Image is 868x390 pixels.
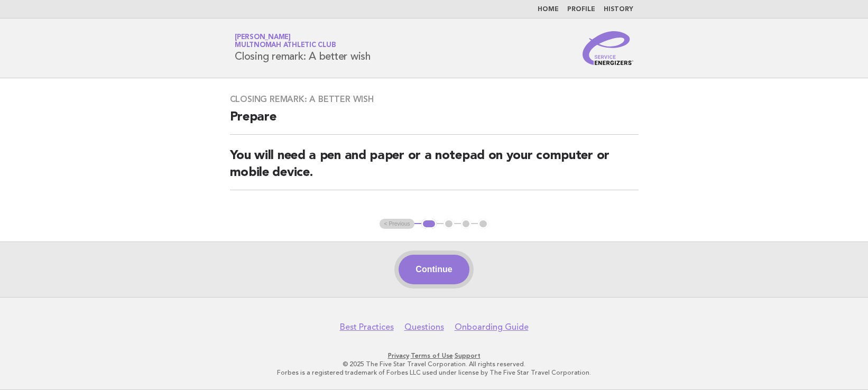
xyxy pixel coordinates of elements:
a: Onboarding Guide [455,322,529,332]
button: 1 [421,219,437,229]
a: Questions [404,322,444,332]
a: Home [538,6,559,13]
a: Best Practices [340,322,394,332]
h2: Prepare [230,109,639,135]
p: · · [110,351,758,360]
button: Continue [399,255,469,284]
a: Profile [567,6,595,13]
a: Terms of Use [411,352,453,359]
a: Privacy [388,352,409,359]
h1: Closing remark: A better wish [235,34,371,62]
p: Forbes is a registered trademark of Forbes LLC used under license by The Five Star Travel Corpora... [110,368,758,377]
img: Service Energizers [583,31,633,65]
a: [PERSON_NAME]Multnomah Athletic Club [235,34,336,49]
span: Multnomah Athletic Club [235,42,336,49]
a: Support [455,352,481,359]
h3: Closing remark: A better wish [230,94,639,105]
h2: You will need a pen and paper or a notepad on your computer or mobile device. [230,147,639,190]
p: © 2025 The Five Star Travel Corporation. All rights reserved. [110,360,758,368]
a: History [604,6,633,13]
